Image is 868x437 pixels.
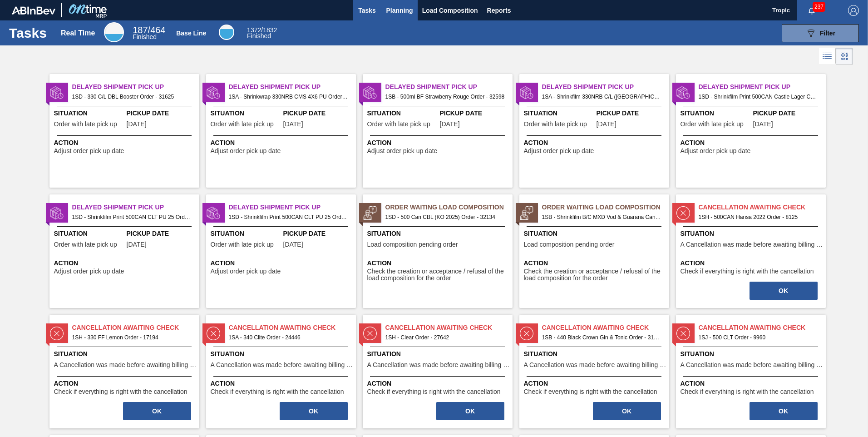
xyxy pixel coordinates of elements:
[753,121,773,128] span: 10/03/2025
[229,323,356,333] span: Cancellation Awaiting Check
[211,138,354,148] span: Action
[211,148,281,154] span: Adjust order pick up date
[520,206,533,220] img: status
[363,86,377,99] img: status
[524,268,667,282] span: Check the creation or acceptance / refusal of the load composition for the order
[524,362,667,368] span: A Cancellation was made before awaiting billing stage
[367,258,510,268] span: Action
[699,82,826,92] span: Delayed Shipment Pick Up
[699,333,819,343] span: 1SJ - 500 CLT Order - 9960
[681,121,744,128] span: Order with late pick up
[440,109,510,118] span: Pickup Date
[593,402,661,420] button: OK
[207,327,220,340] img: status
[681,109,751,118] span: Situation
[385,92,505,102] span: 1SB - 500ml BF Strawberry Rouge Order - 32598
[542,323,669,333] span: Cancellation Awaiting Check
[122,401,192,421] div: Complete task: 2299167
[54,148,124,154] span: Adjust order pick up date
[542,333,662,343] span: 1SB - 440 Black Crown Gin & Tonic Order - 31076
[367,362,510,368] span: A Cancellation was made before awaiting billing stage
[127,229,197,238] span: Pickup Date
[524,349,667,359] span: Situation
[72,92,192,102] span: 1SD - 330 C/L DBL Booster Order - 31625
[749,281,819,301] div: Complete task: 2299152
[211,258,354,268] span: Action
[681,241,824,248] span: A Cancellation was made before awaiting billing stage
[435,401,505,421] div: Complete task: 2299169
[61,29,95,37] div: Real Time
[283,109,354,118] span: Pickup Date
[699,323,826,333] span: Cancellation Awaiting Check
[211,229,281,238] span: Situation
[367,241,458,248] span: Load composition pending order
[207,86,220,99] img: status
[127,121,147,128] span: 09/12/2025
[385,82,513,92] span: Delayed Shipment Pick Up
[283,229,354,238] span: Pickup Date
[229,212,349,222] span: 1SD - Shrinkfilm Print 500CAN CLT PU 25 Order - 32143
[681,229,824,238] span: Situation
[813,2,825,12] span: 237
[279,401,349,421] div: Complete task: 2299168
[367,121,430,128] span: Order with late pick up
[681,268,814,275] span: Check if everything is right with the cancellation
[211,388,344,395] span: Check if everything is right with the cancellation
[72,212,192,222] span: 1SD - Shrinkfilm Print 500CAN CLT PU 25 Order - 30978
[133,25,165,35] span: / 464
[54,138,197,148] span: Action
[12,6,55,15] img: TNhmsLtSVTkK8tSr43FrP2fwEKptu5GPRR3wAAAABJRU5ErkJggg==
[133,26,165,40] div: Real Time
[681,349,824,359] span: Situation
[127,109,197,118] span: Pickup Date
[176,30,206,37] div: Base Line
[836,48,853,65] div: Card Vision
[681,388,814,395] span: Check if everything is right with the cancellation
[133,33,157,40] span: Finished
[676,327,690,340] img: status
[9,28,49,38] h1: Tasks
[367,138,510,148] span: Action
[848,5,859,16] img: Logout
[247,32,271,40] span: Finished
[440,121,460,128] span: 10/12/2025
[797,4,826,17] button: Notifications
[247,27,277,39] div: Base Line
[524,138,667,148] span: Action
[597,121,616,128] span: 08/03/2025
[357,5,377,16] span: Tasks
[211,349,354,359] span: Situation
[385,212,505,222] span: 1SD - 500 Can CBL (KO 2025) Order - 32134
[681,362,824,368] span: A Cancellation was made before awaiting billing stage
[367,109,438,118] span: Situation
[247,26,277,34] span: / 1832
[542,92,662,102] span: 1SA - Shrinkfilm 330NRB C/L (Hogwarts) Order - 30331
[524,241,615,248] span: Load composition pending order
[681,138,824,148] span: Action
[385,333,505,343] span: 1SH - Clear Order - 27642
[487,5,511,16] span: Reports
[542,82,669,92] span: Delayed Shipment Pick Up
[211,121,274,128] span: Order with late pick up
[72,82,199,92] span: Delayed Shipment Pick Up
[367,388,501,395] span: Check if everything is right with the cancellation
[50,206,64,220] img: status
[229,92,349,102] span: 1SA - Shrinkwrap 330NRB CMS 4X6 PU Order - 30124
[50,86,64,99] img: status
[211,362,354,368] span: A Cancellation was made before awaiting billing stage
[524,379,667,388] span: Action
[597,109,667,118] span: Pickup Date
[385,203,513,212] span: Order Waiting Load Composition
[54,258,197,268] span: Action
[54,229,124,238] span: Situation
[229,82,356,92] span: Delayed Shipment Pick Up
[753,109,824,118] span: Pickup Date
[524,388,657,395] span: Check if everything is right with the cancellation
[219,25,234,40] div: Base Line
[422,5,478,16] span: Load Composition
[247,26,261,34] span: 1372
[542,212,662,222] span: 1SB - Shrinkfilm B/C MXD Vod & Guarana Can Order - 32930
[363,327,377,340] img: status
[386,5,413,16] span: Planning
[820,30,835,37] span: Filter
